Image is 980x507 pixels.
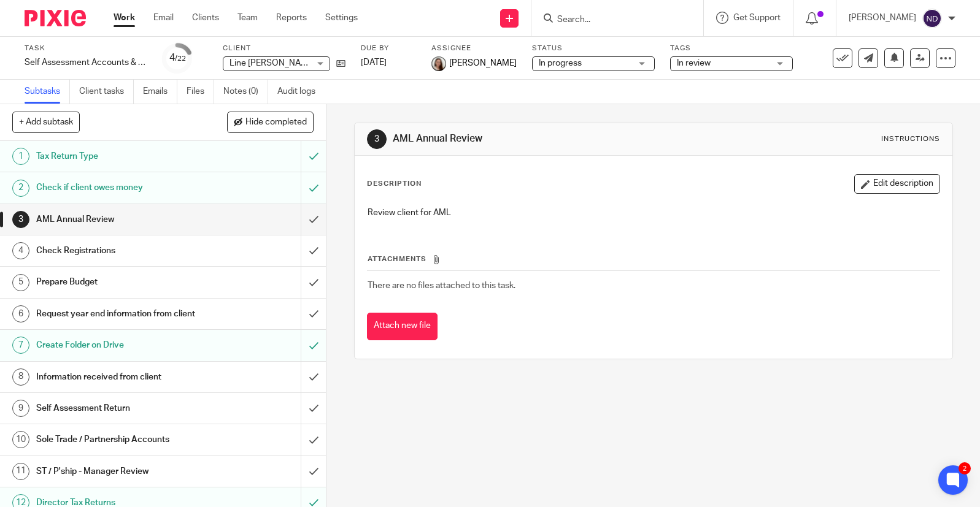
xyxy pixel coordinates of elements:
[223,44,345,53] label: Client
[12,431,29,448] div: 10
[532,44,655,53] label: Status
[36,273,204,291] h1: Prepare Budget
[230,59,385,67] span: Line [PERSON_NAME] [PERSON_NAME]
[143,80,177,104] a: Emails
[431,56,446,71] img: Profile.png
[849,12,916,24] p: [PERSON_NAME]
[670,44,793,53] label: Tags
[367,129,387,149] div: 3
[12,305,29,322] div: 6
[175,55,186,62] small: /22
[36,178,204,197] h1: Check if client owes money
[431,44,517,53] label: Assignee
[367,313,438,340] button: Attach new file
[393,132,679,145] h1: AML Annual Review
[368,281,515,290] span: There are no files attached to this task.
[25,56,147,69] div: Self Assessment Accounts &amp; Tax Returns
[277,80,325,104] a: Audit logs
[12,400,29,417] div: 9
[36,399,204,417] h1: Self Assessment Return
[556,15,666,26] input: Search
[25,10,86,26] img: Pixie
[12,112,80,132] button: + Add subtask
[153,12,174,24] a: Email
[25,44,147,53] label: Task
[79,80,134,104] a: Client tasks
[368,207,939,219] p: Review client for AML
[12,463,29,480] div: 11
[12,274,29,291] div: 5
[12,148,29,165] div: 1
[25,56,147,69] div: Self Assessment Accounts & Tax Returns
[367,179,422,189] p: Description
[361,44,416,53] label: Due by
[36,336,204,354] h1: Create Folder on Drive
[237,12,258,24] a: Team
[361,58,387,67] span: [DATE]
[36,462,204,481] h1: ST / P'ship - Manager Review
[368,256,426,262] span: Attachments
[449,57,517,69] span: [PERSON_NAME]
[539,59,582,67] span: In progress
[854,174,940,194] button: Edit description
[677,59,711,67] span: In review
[36,210,204,229] h1: AML Annual Review
[922,9,942,28] img: svg%3E
[36,147,204,166] h1: Tax Return Type
[12,242,29,259] div: 4
[12,211,29,228] div: 3
[36,305,204,323] h1: Request year end information from client
[325,12,358,24] a: Settings
[12,180,29,197] div: 2
[36,430,204,449] h1: Sole Trade / Partnership Accounts
[36,242,204,260] h1: Check Registrations
[169,51,186,65] div: 4
[959,462,971,475] div: 2
[114,12,135,24] a: Work
[245,118,307,128] span: Hide completed
[12,337,29,354] div: 7
[36,368,204,386] h1: Information received from client
[12,368,29,386] div: 8
[881,134,940,144] div: Instructions
[227,112,314,132] button: Hide completed
[192,12,219,24] a: Clients
[25,80,70,104] a: Subtasks
[187,80,214,104] a: Files
[733,13,781,22] span: Get Support
[223,80,268,104] a: Notes (0)
[276,12,307,24] a: Reports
